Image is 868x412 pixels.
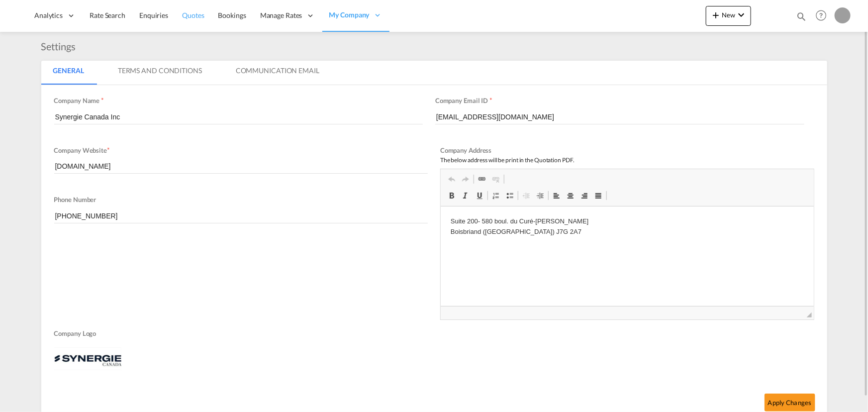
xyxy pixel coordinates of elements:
[489,173,503,186] a: Unlink
[218,11,246,19] span: Bookings
[445,189,459,202] a: Bold (Ctrl+B)
[489,189,503,202] a: Insert/Remove Numbered List
[139,11,168,19] span: Enquiries
[440,146,492,154] span: Company Address
[260,10,302,20] span: Manage Rates
[564,189,578,202] a: Centre
[459,173,473,186] a: Redo (Ctrl+Y)
[735,9,747,21] md-icon: icon-chevron-down
[459,189,473,202] a: Italic (Ctrl+I)
[435,109,804,124] input: Enter Email ID
[435,97,488,104] span: Company Email ID
[475,173,489,186] a: Link (Ctrl+K)
[182,11,204,19] span: Quotes
[54,109,423,124] input: Enter Company name
[473,189,486,202] a: Underline (Ctrl+U)
[445,173,459,186] a: Undo (Ctrl+Z)
[41,61,96,85] md-tab-item: General
[765,394,815,412] button: Apply Changes
[710,11,747,19] span: New
[710,9,722,21] md-icon: icon-plus 400-fg
[796,11,807,26] div: icon-magnify
[41,61,341,85] md-pagination-wrapper: Use the left and right arrow keys to navigate between tabs
[329,10,370,20] span: My Company
[224,61,331,85] md-tab-item: Communication Email
[441,206,814,306] iframe: Editor, editor2
[706,6,751,26] button: icon-plus 400-fgNewicon-chevron-down
[90,11,125,19] span: Rate Search
[796,11,807,22] md-icon: icon-magnify
[533,189,547,202] a: Increase Indent
[54,208,428,223] input: Phone Number
[503,189,517,202] a: Insert/Remove Bulleted List
[519,189,533,202] a: Decrease Indent
[54,97,100,104] span: Company Name
[813,7,835,25] div: Help
[54,329,809,340] span: Company Logo
[34,10,63,20] span: Analytics
[813,7,830,24] span: Help
[807,312,812,317] span: Resize
[106,61,214,85] md-tab-item: Terms And Conditions
[591,189,605,202] a: Justify
[440,156,575,164] span: The below address will be print in the Quotation PDF.
[54,159,428,174] input: Enter Company Website
[550,189,564,202] a: Align Left
[54,196,96,204] span: Phone Number
[578,189,591,202] a: Align Right
[54,146,107,154] span: Company Website
[41,39,81,53] div: Settings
